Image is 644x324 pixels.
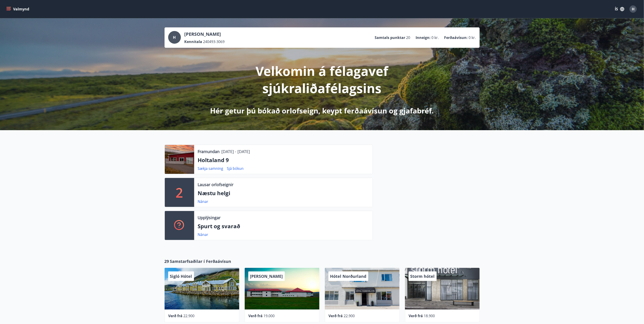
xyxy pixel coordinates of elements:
span: 22.900 [344,313,355,318]
span: Verð frá [409,313,423,318]
p: 2 [176,184,183,201]
span: 0 kr. [432,35,439,40]
a: Sjá bókun [227,166,244,171]
span: 29 [165,258,169,264]
span: 20 [406,35,410,40]
span: Storm hótel [410,274,435,279]
span: 18.900 [424,313,435,318]
p: Lausar orlofseignir [198,182,234,187]
p: Upplýsingar [198,215,221,221]
button: H [628,4,639,14]
a: Nánar [198,199,208,204]
span: [PERSON_NAME] [250,274,283,279]
a: Sækja samning [198,166,223,171]
span: Samstarfsaðilar í Ferðaávísun [170,258,231,264]
span: Verð frá [168,313,183,318]
p: Samtals punktar [375,35,405,40]
p: Kennitala [184,39,202,44]
button: ÍS [612,5,627,13]
span: 22.900 [184,313,195,318]
span: 19.000 [264,313,275,318]
button: menu [5,5,31,13]
p: Næstu helgi [198,189,369,197]
p: Inneign : [416,35,431,40]
span: Sigló Hótel [170,274,192,279]
span: Verð frá [249,313,263,318]
a: Nánar [198,232,208,237]
span: H [173,35,176,40]
span: Hótel Norðurland [330,274,366,279]
p: Velkomin á félagavef sjúkraliðafélagsins [203,62,442,97]
span: 0 kr. [469,35,476,40]
span: Verð frá [329,313,343,318]
span: H [632,7,634,12]
p: Spurt og svarað [198,222,369,230]
p: Ferðaávísun : [444,35,468,40]
p: Hér getur þú bókað orlofseign, keypt ferðaávísun og gjafabréf. [210,106,434,116]
p: Framundan [198,149,220,154]
p: [DATE] - [DATE] [222,149,250,154]
p: [PERSON_NAME] [184,31,225,37]
p: Holtaland 9 [198,156,369,164]
span: 240493-3069 [203,39,225,44]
